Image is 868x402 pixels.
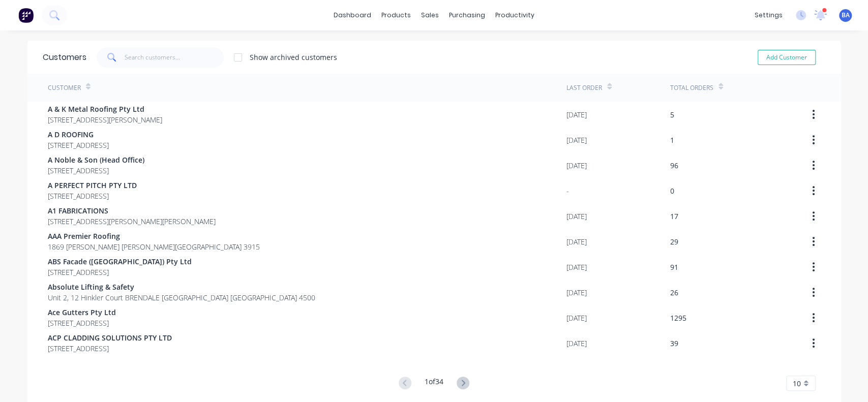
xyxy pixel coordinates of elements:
[48,332,172,343] span: ACP CLADDING SOLUTIONS PTY LTD
[670,287,678,298] div: 26
[566,83,602,92] div: Last Order
[48,241,260,252] span: 1869 [PERSON_NAME] [PERSON_NAME][GEOGRAPHIC_DATA] 3915
[670,160,678,171] div: 96
[48,343,172,354] span: [STREET_ADDRESS]
[425,376,443,391] div: 1 of 34
[670,236,678,247] div: 29
[566,135,587,145] div: [DATE]
[43,51,86,64] div: Customers
[670,109,674,120] div: 5
[48,191,137,201] span: [STREET_ADDRESS]
[48,114,162,125] span: [STREET_ADDRESS][PERSON_NAME]
[18,8,34,23] img: Factory
[670,211,678,222] div: 17
[444,8,490,23] div: purchasing
[48,83,81,92] div: Customer
[48,180,137,191] span: A PERFECT PITCH PTY LTD
[48,154,144,165] span: A Noble & Son (Head Office)
[566,211,587,222] div: [DATE]
[48,282,315,292] span: Absolute Lifting & Safety
[670,135,674,145] div: 1
[670,313,686,323] div: 1295
[670,262,678,272] div: 91
[566,287,587,298] div: [DATE]
[842,11,850,20] span: BA
[48,267,192,277] span: [STREET_ADDRESS]
[566,262,587,272] div: [DATE]
[48,318,116,328] span: [STREET_ADDRESS]
[48,292,315,303] span: Unit 2, 12 Hinkler Court BRENDALE [GEOGRAPHIC_DATA] [GEOGRAPHIC_DATA] 4500
[566,185,569,196] div: -
[48,205,216,216] span: A1 FABRICATIONS
[566,313,587,323] div: [DATE]
[250,52,337,63] div: Show archived customers
[48,104,162,114] span: A & K Metal Roofing Pty Ltd
[125,47,224,68] input: Search customers...
[670,185,674,196] div: 0
[48,307,116,318] span: Ace Gutters Pty Ltd
[750,8,788,23] div: settings
[48,165,144,176] span: [STREET_ADDRESS]
[566,109,587,120] div: [DATE]
[48,231,260,241] span: AAA Premier Roofing
[48,129,109,140] span: A D ROOFING
[793,378,801,389] span: 10
[416,8,444,23] div: sales
[566,338,587,349] div: [DATE]
[670,338,678,349] div: 39
[48,140,109,150] span: [STREET_ADDRESS]
[566,160,587,171] div: [DATE]
[328,8,376,23] a: dashboard
[758,50,816,65] button: Add Customer
[490,8,540,23] div: productivity
[48,216,216,227] span: [STREET_ADDRESS][PERSON_NAME][PERSON_NAME]
[670,83,713,92] div: Total Orders
[566,236,587,247] div: [DATE]
[376,8,416,23] div: products
[48,256,192,267] span: ABS Facade ([GEOGRAPHIC_DATA]) Pty Ltd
